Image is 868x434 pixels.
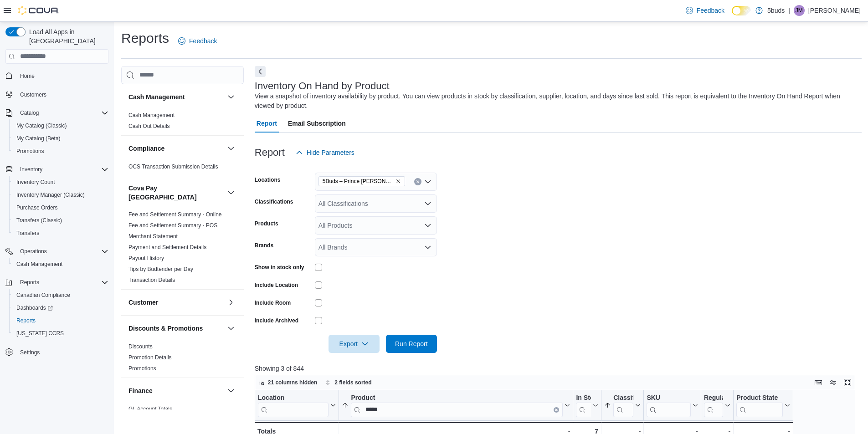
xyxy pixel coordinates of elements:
button: Settings [2,345,112,358]
span: Payment and Settlement Details [128,244,206,251]
span: Feedback [697,6,724,15]
label: Include Room [255,299,291,306]
label: Show in stock only [255,264,304,271]
label: Include Location [255,281,298,289]
button: Classification [604,393,641,417]
a: Inventory Manager (Classic) [13,189,88,200]
span: Inventory [20,166,42,173]
span: Transfers [16,230,39,237]
a: Feedback [175,32,221,50]
span: My Catalog (Classic) [16,122,67,129]
span: Run Report [395,339,428,348]
span: Load All Apps in [GEOGRAPHIC_DATA] [26,27,108,46]
span: Reports [16,277,108,288]
button: Finance [128,386,224,395]
button: Compliance [128,144,224,153]
button: My Catalog (Classic) [9,119,112,132]
button: 21 columns hidden [255,377,321,388]
button: Inventory Count [9,176,112,189]
a: GL Account Totals [128,406,172,412]
label: Classifications [255,198,293,205]
p: [PERSON_NAME] [808,5,861,16]
a: Cash Management [13,259,66,270]
span: Washington CCRS [13,328,108,339]
a: Promotion Details [128,354,172,361]
h3: Discounts & Promotions [128,324,203,333]
a: Discounts [128,343,153,350]
button: My Catalog (Beta) [9,132,112,145]
a: Customers [16,89,50,100]
a: My Catalog (Beta) [13,133,64,144]
a: Transfers (Classic) [13,215,66,226]
button: Cash Management [128,92,224,102]
p: Showing 3 of 844 [255,364,862,373]
button: Display options [827,377,838,388]
button: Hide Parameters [292,143,358,162]
span: Dashboards [13,302,108,313]
div: Product [351,393,563,402]
button: Reports [16,277,43,288]
span: Export [334,335,374,353]
a: Promotions [128,365,156,372]
button: SKU [647,393,698,417]
h3: Report [255,147,285,158]
button: Catalog [2,107,112,119]
button: Open list of options [424,222,431,229]
span: Inventory Manager (Classic) [16,191,85,199]
a: My Catalog (Classic) [13,120,71,131]
span: Feedback [189,36,217,46]
button: Cova Pay [GEOGRAPHIC_DATA] [128,184,224,202]
span: Customers [20,91,46,98]
div: Regular Price [704,393,723,417]
div: SKU URL [647,393,691,417]
button: Discounts & Promotions [226,323,236,334]
button: Operations [2,245,112,258]
div: Location [258,393,329,417]
img: Cova [18,6,59,15]
button: Customer [226,297,236,308]
button: Remove 5Buds – Prince Albert from selection in this group [395,179,401,184]
div: Jeff Markling [794,5,805,16]
span: Report [257,114,277,133]
span: Home [16,70,108,82]
button: Location [258,393,336,417]
button: Canadian Compliance [9,289,112,301]
span: My Catalog (Beta) [16,135,61,142]
div: Regular Price [704,393,723,402]
div: Cash Management [121,110,244,135]
span: Transfers (Classic) [16,217,62,224]
button: Open list of options [424,244,431,251]
div: Product State [736,393,783,402]
button: Enter fullscreen [842,377,853,388]
span: Payout History [128,255,164,262]
span: My Catalog (Classic) [13,120,108,131]
input: Dark Mode [732,6,751,15]
span: Operations [16,246,108,257]
div: Discounts & Promotions [121,341,244,378]
button: Cash Management [9,258,112,271]
span: Cash Management [128,112,175,119]
span: 5Buds – Prince Albert [318,176,405,186]
button: Product State [736,393,790,417]
span: Dashboards [16,304,53,311]
span: OCS Transaction Submission Details [128,163,218,170]
a: [US_STATE] CCRS [13,328,67,339]
button: Reports [9,314,112,327]
button: Inventory [16,164,46,175]
a: Canadian Compliance [13,290,74,301]
h3: Finance [128,386,153,395]
span: Canadian Compliance [16,291,70,299]
span: Catalog [20,109,39,117]
button: Cova Pay [GEOGRAPHIC_DATA] [226,187,236,198]
a: Home [16,71,38,82]
div: Location [258,393,329,402]
p: | [788,5,790,16]
button: Cash Management [226,92,236,102]
span: Reports [16,317,36,324]
span: Purchase Orders [16,204,58,211]
span: Operations [20,248,47,255]
span: Settings [16,346,108,357]
label: Include Archived [255,317,298,324]
a: Inventory Count [13,177,59,188]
